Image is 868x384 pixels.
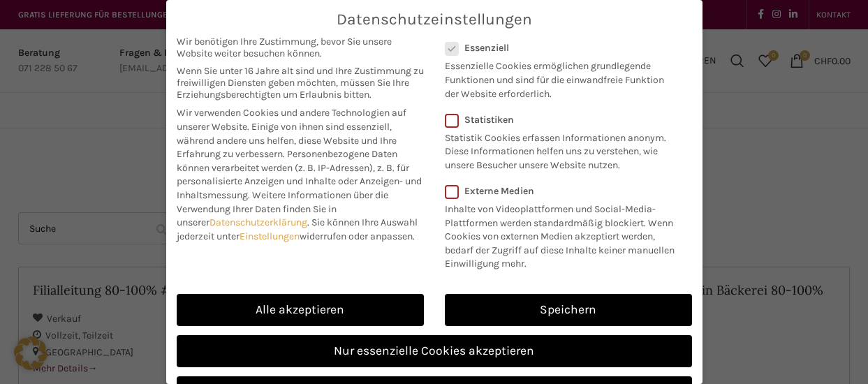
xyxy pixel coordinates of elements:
[177,216,418,242] span: Sie können Ihre Auswahl jederzeit unter widerrufen oder anpassen.
[177,107,406,160] span: Wir verwenden Cookies und andere Technologien auf unserer Website. Einige von ihnen sind essenzie...
[177,148,422,201] span: Personenbezogene Daten können verarbeitet werden (z. B. IP-Adressen), z. B. für personalisierte A...
[445,54,674,101] p: Essenzielle Cookies ermöglichen grundlegende Funktionen und sind für die einwandfreie Funktion de...
[177,189,388,228] span: Weitere Informationen über die Verwendung Ihrer Daten finden Sie in unserer .
[445,114,674,126] label: Statistiken
[177,36,424,59] span: Wir benötigen Ihre Zustimmung, bevor Sie unsere Website weiter besuchen können.
[445,42,674,54] label: Essenziell
[445,126,674,172] p: Statistik Cookies erfassen Informationen anonym. Diese Informationen helfen uns zu verstehen, wie...
[177,294,424,326] a: Alle akzeptieren
[209,216,307,228] a: Datenschutzerklärung
[337,10,532,29] span: Datenschutzeinstellungen
[445,185,683,197] label: Externe Medien
[177,65,424,101] span: Wenn Sie unter 16 Jahre alt sind und Ihre Zustimmung zu freiwilligen Diensten geben möchten, müss...
[445,294,692,326] a: Speichern
[177,335,692,367] a: Nur essenzielle Cookies akzeptieren
[240,230,300,242] a: Einstellungen
[445,197,683,271] p: Inhalte von Videoplattformen und Social-Media-Plattformen werden standardmäßig blockiert. Wenn Co...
